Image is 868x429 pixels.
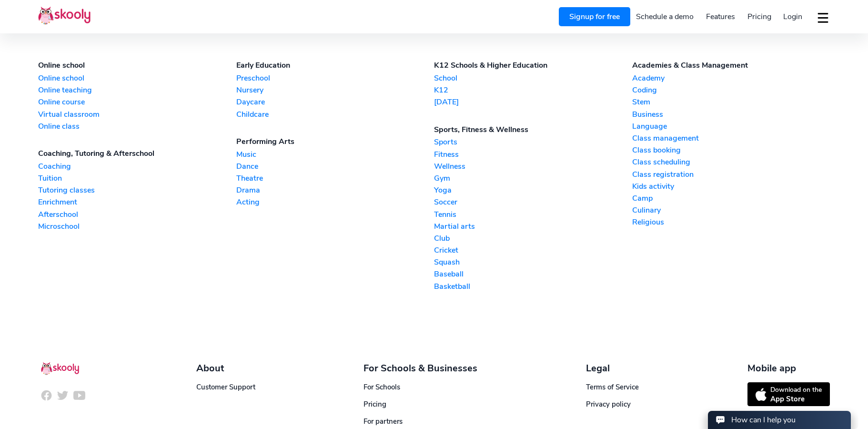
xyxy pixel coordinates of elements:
div: For Schools & Businesses [363,362,477,375]
a: Cricket [434,245,632,255]
a: Online school [38,73,236,83]
a: Squash [434,257,632,267]
a: Terms of Service [586,382,639,392]
a: Yoga [434,185,632,195]
a: Class registration [632,169,830,180]
a: Business [632,109,830,120]
div: App Store [770,394,822,404]
button: dropdown menu [816,7,830,29]
a: Tennis [434,209,632,220]
a: Acting [236,197,434,207]
img: icon-appstore [756,388,767,401]
a: Online course [38,97,236,107]
a: Sports [434,137,632,147]
a: Music [236,149,434,160]
a: Club [434,233,632,244]
a: For Schools [363,382,400,392]
div: Early Education [236,60,434,71]
a: Class booking [632,145,830,155]
div: Online school [38,60,236,71]
a: Pricing [741,9,777,24]
a: Culinary [632,205,830,215]
a: Download on theApp Store [747,382,830,407]
img: icon-twitter [57,389,69,401]
div: About [196,362,255,375]
div: Performing Arts [236,136,434,147]
a: Afterschool [38,209,236,220]
a: Enrichment [38,197,236,207]
a: Fitness [434,149,632,160]
a: For partners [363,417,403,426]
a: Dance [236,161,434,172]
a: Soccer [434,197,632,207]
img: Skooly [38,6,91,25]
div: Academies & Class Management [632,60,830,71]
a: Childcare [236,109,434,120]
a: Daycare [236,97,434,107]
a: Tuition [38,173,236,184]
a: Online class [38,121,236,132]
a: Academy [632,73,830,83]
a: Customer Support [196,382,255,392]
img: icon-facebook [40,389,52,401]
div: Download on the [770,385,822,394]
a: Virtual classroom [38,109,236,120]
a: Martial arts [434,221,632,232]
a: Kids activity [632,181,830,192]
a: Wellness [434,161,632,172]
a: Online teaching [38,85,236,95]
a: Pricing [363,399,386,409]
a: K12 [434,85,632,95]
a: Baseball [434,269,632,279]
a: Coaching [38,161,236,172]
a: Privacy policy [586,399,631,409]
div: Legal [586,362,639,375]
a: Drama [236,185,434,195]
a: Religious [632,217,830,227]
img: icon-youtube [73,389,85,401]
a: Nursery [236,85,434,95]
a: School [434,73,632,83]
a: Coding [632,85,830,95]
span: Pricing [747,11,771,22]
a: Schedule a demo [630,9,700,24]
a: Login [777,9,808,24]
a: Signup for free [559,7,630,26]
a: Microschool [38,221,236,232]
a: Class management [632,133,830,143]
a: Theatre [236,173,434,184]
a: Stem [632,97,830,107]
a: Class scheduling [632,157,830,167]
a: Camp [632,193,830,204]
div: Coaching, Tutoring & Afterschool [38,148,236,159]
div: Sports, Fitness & Wellness [434,124,632,135]
a: Preschool [236,73,434,83]
img: Skooly [41,362,79,375]
a: Features [700,9,741,24]
a: Basketball [434,281,632,292]
div: Mobile app [747,362,830,375]
a: Gym [434,173,632,184]
span: Login [783,11,802,22]
div: K12 Schools & Higher Education [434,60,632,71]
a: [DATE] [434,97,632,107]
a: Language [632,121,830,132]
a: Tutoring classes [38,185,236,195]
